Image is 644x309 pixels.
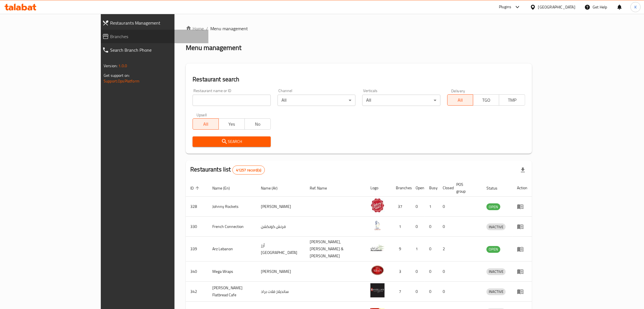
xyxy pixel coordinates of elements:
img: Mega Wraps [370,263,385,277]
td: Arz Lebanon [208,237,256,262]
button: TGO [473,94,499,106]
a: Search Branch Phone [98,43,208,57]
span: No [247,120,268,128]
td: 0 [438,217,452,237]
span: OPEN [486,246,500,253]
div: Menu [517,288,527,295]
td: 1 [411,237,425,262]
div: Plugins [499,4,511,10]
td: 0 [425,217,438,237]
td: 0 [438,282,452,302]
div: [GEOGRAPHIC_DATA] [538,4,575,10]
td: 0 [411,282,425,302]
button: All [447,94,473,106]
span: ID [190,185,201,192]
span: Search Branch Phone [110,47,204,53]
button: No [244,118,271,130]
div: INACTIVE [486,288,506,295]
span: Status [486,185,505,192]
th: Branches [391,179,411,197]
div: Menu [517,203,527,210]
div: Total records count [232,166,265,175]
span: POS group [456,181,475,195]
td: فرنش كونكشن [256,217,305,237]
img: Arz Lebanon [370,241,385,255]
div: All [278,95,355,106]
td: 3 [391,262,411,282]
td: Mega Wraps [208,262,256,282]
a: Restaurants Management [98,16,208,30]
td: [PERSON_NAME] Flatbread Cafe [208,282,256,302]
h2: Menu management [186,43,241,52]
button: Yes [219,118,245,130]
td: 0 [425,282,438,302]
th: Closed [438,179,452,197]
h2: Restaurants list [190,165,265,175]
span: Name (En) [212,185,237,192]
span: Get support on: [104,72,130,79]
td: أرز [GEOGRAPHIC_DATA] [256,237,305,262]
span: 41257 record(s) [233,167,265,173]
span: INACTIVE [486,224,506,230]
span: OPEN [486,204,500,210]
td: 7 [391,282,411,302]
td: 1 [425,197,438,217]
td: 0 [425,262,438,282]
span: Version: [104,62,117,69]
div: Export file [516,163,530,177]
img: Sandella's Flatbread Cafe [370,283,385,297]
span: All [195,120,217,128]
td: 0 [411,197,425,217]
button: Search [193,136,270,147]
img: Johnny Rockets [370,198,385,212]
span: Name (Ar) [261,185,285,192]
span: K [634,4,637,10]
th: Action [512,179,532,197]
div: Menu [517,268,527,275]
div: All [362,95,440,106]
span: 1.0.0 [118,62,127,69]
th: Open [411,179,425,197]
button: TMP [499,94,525,106]
span: Search [197,138,266,145]
label: Delivery [451,89,465,93]
span: TGO [475,96,497,104]
td: 0 [411,262,425,282]
span: Restaurants Management [110,19,204,26]
span: INACTIVE [486,288,506,295]
td: [PERSON_NAME] [256,262,305,282]
h2: Restaurant search [193,75,525,84]
div: Menu [517,246,527,253]
nav: breadcrumb [186,25,532,32]
input: Search for restaurant name or ID.. [193,95,270,106]
td: 0 [438,262,452,282]
button: All [193,118,219,130]
img: French Connection [370,218,385,232]
td: 1 [391,217,411,237]
a: Support.OpsPlatform [104,77,139,85]
span: Yes [221,120,243,128]
span: TMP [501,96,523,104]
td: سانديلاز فلات براد [256,282,305,302]
td: Johnny Rockets [208,197,256,217]
span: All [450,96,471,104]
td: 0 [411,217,425,237]
label: Upsell [197,113,207,117]
td: [PERSON_NAME] [256,197,305,217]
span: Ref. Name [310,185,335,192]
td: 37 [391,197,411,217]
div: Menu [517,223,527,230]
td: [PERSON_NAME],[PERSON_NAME] & [PERSON_NAME] [305,237,366,262]
span: INACTIVE [486,268,506,275]
td: French Connection [208,217,256,237]
span: Branches [110,33,204,40]
td: 9 [391,237,411,262]
td: 0 [425,237,438,262]
a: Branches [98,30,208,43]
span: Menu management [210,25,248,32]
th: Busy [425,179,438,197]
